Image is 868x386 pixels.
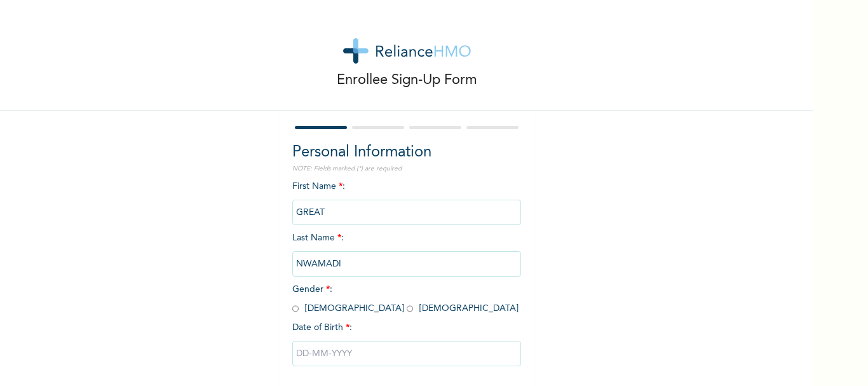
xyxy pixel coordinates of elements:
img: logo [343,38,471,64]
input: Enter your first name [292,200,521,225]
p: Enrollee Sign-Up Form [337,70,477,91]
input: Enter your last name [292,251,521,277]
span: Last Name : [292,233,521,268]
h2: Personal Information [292,141,521,164]
p: NOTE: Fields marked (*) are required [292,164,521,174]
input: DD-MM-YYYY [292,341,521,366]
span: Gender : [DEMOGRAPHIC_DATA] [DEMOGRAPHIC_DATA] [292,285,519,313]
span: Date of Birth : [292,321,352,334]
span: First Name : [292,182,521,217]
